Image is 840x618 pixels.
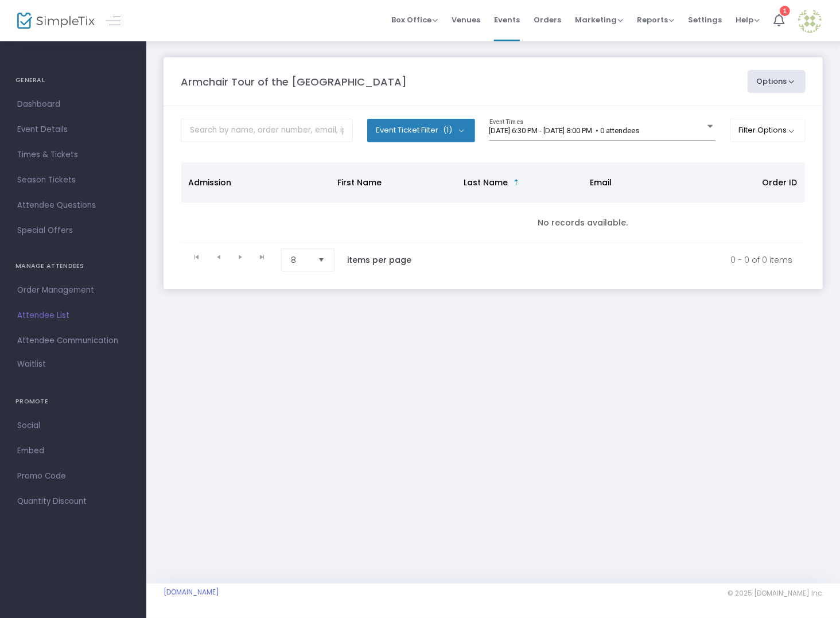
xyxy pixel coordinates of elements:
span: Settings [688,5,722,34]
span: Event Details [17,122,129,137]
span: Season Tickets [17,173,129,188]
h4: GENERAL [15,69,131,92]
m-panel-title: Armchair Tour of the [GEOGRAPHIC_DATA] [181,74,407,90]
span: [DATE] 6:30 PM - [DATE] 8:00 PM • 0 attendees [489,126,640,135]
span: © 2025 [DOMAIN_NAME] Inc. [728,589,823,598]
span: Order Management [17,283,129,298]
span: Last Name [464,177,508,188]
span: Sortable [512,178,521,187]
span: Social [17,418,129,433]
button: Filter Options [730,119,806,142]
button: Event Ticket Filter(1) [367,119,475,142]
h4: MANAGE ATTENDEES [15,255,131,278]
span: 8 [291,254,309,266]
label: items per page [347,254,411,266]
button: Options [748,70,806,93]
span: Venues [452,5,480,34]
span: Marketing [575,14,623,25]
span: First Name [337,177,382,188]
span: Embed [17,444,129,458]
span: Quantity Discount [17,494,129,509]
span: Events [494,5,520,34]
button: Select [313,249,329,271]
span: Times & Tickets [17,147,129,162]
span: Email [590,177,612,188]
span: Special Offers [17,223,129,238]
span: Box Office [391,14,438,25]
kendo-pager-info: 0 - 0 of 0 items [435,248,792,271]
span: Order ID [762,177,797,188]
h4: PROMOTE [15,390,131,413]
span: (1) [443,126,452,135]
span: Admission [188,177,231,188]
span: Help [736,14,760,25]
span: Attendee List [17,308,129,323]
span: Waitlist [17,359,46,370]
span: Orders [534,5,561,34]
span: Reports [637,14,674,25]
span: Attendee Questions [17,198,129,213]
a: [DOMAIN_NAME] [164,588,219,597]
span: Promo Code [17,469,129,484]
div: Data table [181,162,805,243]
span: Attendee Communication [17,333,129,348]
span: Dashboard [17,97,129,112]
div: 1 [780,3,790,14]
input: Search by name, order number, email, ip address [181,119,353,142]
